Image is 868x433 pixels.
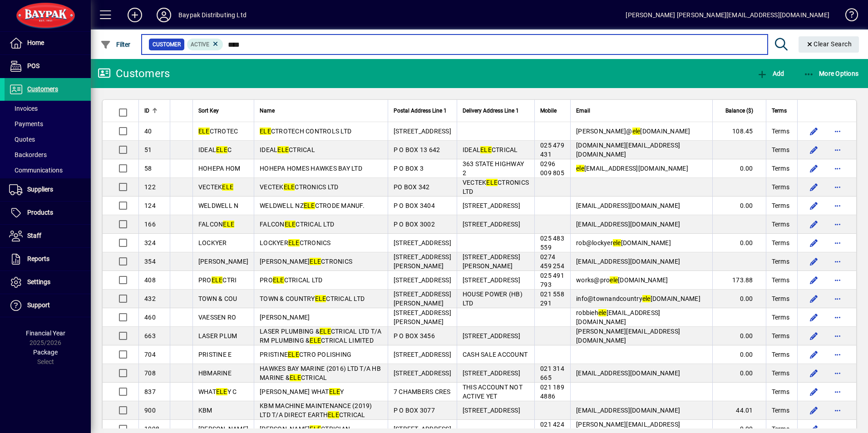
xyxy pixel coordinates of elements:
a: Communications [5,162,91,178]
span: Package [33,349,58,356]
span: Mobile [540,106,557,116]
div: [PERSON_NAME] [PERSON_NAME][EMAIL_ADDRESS][DOMAIN_NAME] [626,8,829,22]
button: More options [830,347,845,362]
span: LOCKYER CTRONICS [260,239,331,246]
td: 0.00 [712,290,765,308]
span: VAESSEN RO [198,314,237,321]
span: P O BOX 3002 [394,221,435,228]
button: More Options [801,65,861,82]
span: Terms [772,201,789,210]
span: 1098 [144,425,159,433]
span: Terms [772,257,789,266]
span: HBMARINE [198,369,232,377]
button: More options [830,161,845,176]
button: Edit [807,254,821,269]
span: LOCKYER [198,239,227,246]
em: ELE [216,146,227,153]
span: Backorders [9,151,47,158]
span: More Options [804,70,859,77]
span: 663 [144,332,156,340]
span: LASER PLUM [198,332,237,340]
span: IDEAL CTRICAL [463,146,518,153]
button: Edit [807,384,821,399]
span: 0274 459 254 [540,253,564,270]
span: [PERSON_NAME] WHAT Y [260,388,344,395]
td: 0.00 [712,159,765,178]
em: ELE [480,146,492,153]
span: [PERSON_NAME] CTRICIAN [260,425,350,433]
span: [STREET_ADDRESS] [394,369,451,377]
td: 0.00 [712,327,765,345]
span: robbieh [EMAIL_ADDRESS][DOMAIN_NAME] [576,309,660,325]
span: 021 314 665 [540,365,564,381]
div: Name [260,106,382,116]
span: HOUSE POWER (HB) LTD [463,290,523,307]
span: Home [27,39,44,46]
span: Communications [9,167,63,174]
span: 58 [144,165,152,172]
span: TOWN & COUNTRY CTRICAL LTD [260,295,365,302]
span: P O BOX 3404 [394,202,435,209]
span: rob@lockyer [DOMAIN_NAME] [576,239,671,246]
a: Quotes [5,132,91,147]
span: Terms [772,127,789,136]
span: Suppliers [27,186,53,193]
span: LASER PLUMBING & CTRICAL LTD T/A RM PLUMBING & CTRICAL LIMITED [260,328,382,344]
a: POS [5,55,91,78]
div: Email [576,106,707,116]
em: ele [598,309,607,316]
em: ELE [486,179,498,186]
span: 025 479 431 [540,142,564,158]
a: Suppliers [5,178,91,201]
em: ELE [315,295,326,302]
em: ELE [284,183,295,191]
span: PRO CTRI [198,276,237,284]
em: ELE [320,328,331,335]
span: [STREET_ADDRESS] [463,332,520,340]
button: Edit [807,403,821,418]
span: VECTEK CTRONICS LTD [260,183,338,191]
a: Products [5,202,91,224]
span: CTROTEC [198,128,238,135]
a: Payments [5,116,91,132]
td: 173.88 [712,271,765,290]
td: 44.01 [712,401,765,420]
span: Support [27,301,50,309]
span: WELDWELL N [198,202,239,209]
span: [EMAIL_ADDRESS][DOMAIN_NAME] [576,258,680,265]
span: WELDWELL NZ CTRODE MANUF. [260,202,365,209]
button: Edit [807,366,821,380]
div: Customers [98,66,170,81]
span: TOWN & COU [198,295,237,302]
mat-chip: Activation Status: Active [187,39,223,50]
em: ELE [273,276,284,284]
span: PRISTINE E [198,351,232,358]
td: 0.00 [712,345,765,364]
em: ELE [328,411,339,418]
span: 354 [144,258,156,265]
em: ELE [198,128,210,135]
span: CASH SALE ACCOUNT [463,351,528,358]
em: ELE [310,425,321,433]
button: Edit [807,217,821,231]
span: 025 483 559 [540,235,564,251]
button: More options [830,291,845,306]
span: Email [576,106,590,116]
span: Terms [772,238,789,247]
span: Active [191,41,209,48]
span: [EMAIL_ADDRESS][DOMAIN_NAME] [576,221,680,228]
span: Clear Search [806,40,852,48]
span: [STREET_ADDRESS] [463,407,520,414]
button: Add [755,65,786,82]
td: 108.45 [712,122,765,141]
span: Products [27,209,53,216]
a: Home [5,32,91,54]
span: Customers [27,85,58,93]
button: Edit [807,124,821,138]
span: THIS ACCOUNT NOT ACTIVE YET [463,384,523,400]
span: VECTEK CTRONICS LTD [463,179,529,195]
button: Edit [807,180,821,194]
span: Terms [772,313,789,322]
button: More options [830,273,845,287]
td: 0.00 [712,234,765,252]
